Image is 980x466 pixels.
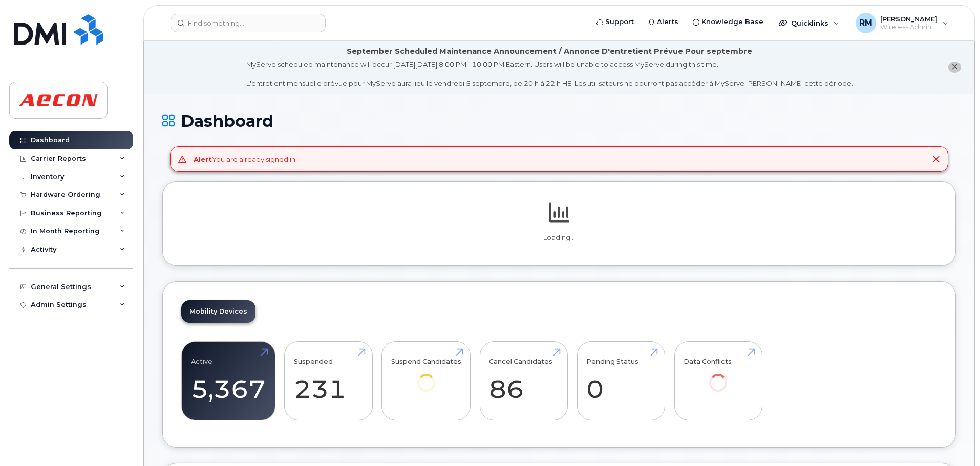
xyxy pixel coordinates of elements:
a: Active 5,367 [191,347,266,415]
div: You are already signed in. [194,154,297,164]
strong: Alert [194,155,212,163]
a: Mobility Devices [181,300,255,323]
a: Suspended 231 [294,347,363,415]
a: Cancel Candidates 86 [489,347,558,415]
p: Loading... [181,233,937,242]
h1: Dashboard [162,112,956,130]
div: September Scheduled Maintenance Announcement / Annonce D'entretient Prévue Pour septembre [347,46,752,57]
div: MyServe scheduled maintenance will occur [DATE][DATE] 8:00 PM - 10:00 PM Eastern. Users will be u... [246,60,853,88]
a: Suspend Candidates [391,347,461,406]
a: Data Conflicts [684,347,753,406]
button: close notification [948,62,961,73]
a: Pending Status 0 [586,347,655,415]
